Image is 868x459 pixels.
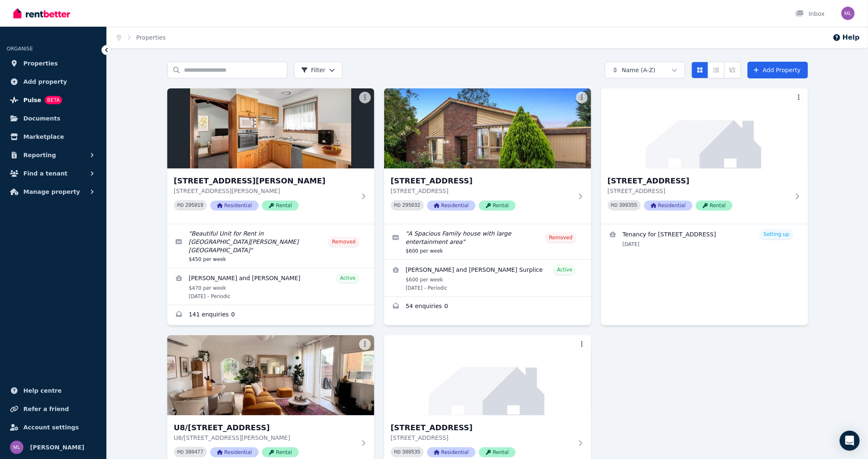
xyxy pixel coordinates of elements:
[7,419,100,436] a: Account settings
[384,260,591,296] a: View details for Ruby Chesterman and Caleb Surplice
[23,95,41,105] span: Pulse
[724,62,741,78] button: Expanded list view
[394,203,401,208] small: PID
[7,46,33,52] span: ORGANISE
[601,88,808,168] img: 47 Centenary Dr, Mill Park
[30,442,84,452] span: [PERSON_NAME]
[262,201,299,211] span: Rental
[210,447,259,457] span: Residential
[795,10,825,18] div: Inbox
[23,58,58,68] span: Properties
[174,422,356,434] h3: U8/[STREET_ADDRESS]
[23,187,80,197] span: Manage property
[23,132,64,142] span: Marketplace
[611,203,618,208] small: PID
[7,401,100,417] a: Refer a friend
[402,449,420,455] code: 380535
[384,335,591,415] img: Unit 2/47 Centenary Dr, Mill Park
[576,339,588,350] button: More options
[619,203,637,208] code: 399355
[167,335,374,415] img: U8/10-12 Bedford St, Box Hill
[7,110,100,127] a: Documents
[747,62,808,78] a: Add Property
[177,450,184,454] small: PID
[185,449,203,455] code: 380477
[167,224,374,268] a: Edit listing: Beautiful Unit for Rent in McLeod, Victoria
[391,422,573,434] h3: [STREET_ADDRESS]
[427,201,476,211] span: Residential
[174,434,356,442] p: U8/[STREET_ADDRESS][PERSON_NAME]
[174,175,356,187] h3: [STREET_ADDRESS][PERSON_NAME]
[107,27,176,48] nav: Breadcrumb
[384,297,591,317] a: Enquiries for 11 Debson Close, Boronia
[10,441,23,454] img: meysam lashkari
[13,7,70,20] img: RentBetter
[402,203,420,208] code: 295032
[840,431,860,451] div: Open Intercom Messenger
[174,187,356,195] p: [STREET_ADDRESS][PERSON_NAME]
[793,92,805,103] button: More options
[7,92,100,108] a: PulseBETA
[605,62,685,78] button: Name (A-Z)
[479,201,516,211] span: Rental
[262,447,299,457] span: Rental
[692,62,741,78] div: View options
[177,203,184,208] small: PID
[45,96,62,104] span: BETA
[359,339,371,350] button: More options
[167,88,374,168] img: 3/97 Yallambie Road, Macleod
[23,404,69,414] span: Refer a friend
[708,62,725,78] button: Compact list view
[23,113,60,123] span: Documents
[696,201,732,211] span: Rental
[301,66,326,74] span: Filter
[7,73,100,90] a: Add property
[23,150,56,160] span: Reporting
[23,77,67,87] span: Add property
[692,62,708,78] button: Card view
[23,422,79,432] span: Account settings
[359,92,371,103] button: More options
[622,66,656,74] span: Name (A-Z)
[384,88,591,168] img: 11 Debson Close, Boronia
[427,447,476,457] span: Residential
[833,33,860,43] button: Help
[384,224,591,259] a: Edit listing: A Spacious Family house with large entertainment area
[608,187,790,195] p: [STREET_ADDRESS]
[391,434,573,442] p: [STREET_ADDRESS]
[601,224,808,253] a: View details for Tenancy for 47 Centenary Dr, Mill Park
[136,34,166,41] a: Properties
[167,88,374,224] a: 3/97 Yallambie Road, Macleod[STREET_ADDRESS][PERSON_NAME][STREET_ADDRESS][PERSON_NAME]PID 295019R...
[210,201,259,211] span: Residential
[185,203,203,208] code: 295019
[608,175,790,187] h3: [STREET_ADDRESS]
[7,147,100,163] button: Reporting
[7,183,100,200] button: Manage property
[391,175,573,187] h3: [STREET_ADDRESS]
[391,187,573,195] p: [STREET_ADDRESS]
[167,305,374,325] a: Enquiries for 3/97 Yallambie Road, Macleod
[841,7,855,20] img: meysam lashkari
[7,128,100,145] a: Marketplace
[601,88,808,224] a: 47 Centenary Dr, Mill Park[STREET_ADDRESS][STREET_ADDRESS]PID 399355ResidentialRental
[576,92,588,103] button: More options
[7,382,100,399] a: Help centre
[167,268,374,305] a: View details for Nicholas and Louise Nolan
[644,201,692,211] span: Residential
[23,386,62,396] span: Help centre
[479,447,516,457] span: Rental
[7,55,100,72] a: Properties
[394,450,401,454] small: PID
[384,88,591,224] a: 11 Debson Close, Boronia[STREET_ADDRESS][STREET_ADDRESS]PID 295032ResidentialRental
[23,168,68,178] span: Find a tenant
[7,165,100,182] button: Find a tenant
[294,62,343,78] button: Filter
